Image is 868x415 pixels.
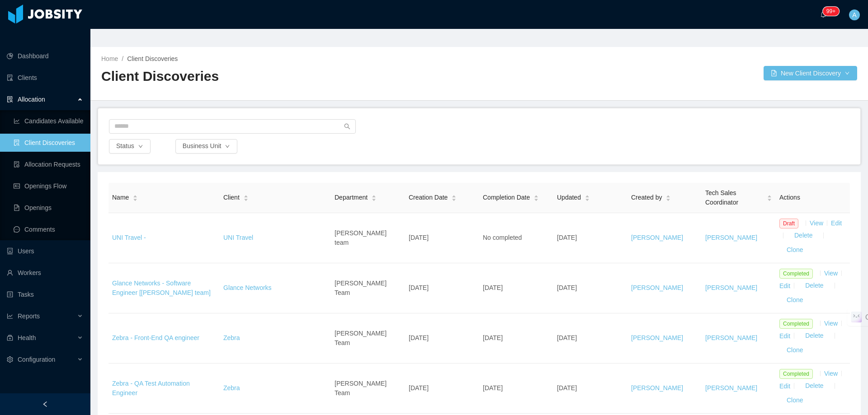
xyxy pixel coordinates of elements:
[7,69,83,87] a: icon: auditClients
[585,194,590,200] div: Sort
[331,313,405,364] td: [PERSON_NAME] Team
[14,112,83,130] a: icon: line-chartCandidates Available
[372,194,377,197] i: icon: caret-up
[824,320,838,327] a: View
[331,364,405,414] td: [PERSON_NAME] Team
[705,334,757,341] a: [PERSON_NAME]
[223,234,253,241] a: UNI Travel
[533,194,539,200] div: Sort
[767,194,772,197] i: icon: caret-up
[175,139,238,154] button: Business Uniticon: down
[779,243,811,257] button: Clone
[371,194,377,200] div: Sort
[405,364,479,414] td: [DATE]
[764,66,857,80] button: icon: file-addNew Client Discoverydown
[335,193,368,202] span: Department
[705,384,757,392] a: [PERSON_NAME]
[631,334,683,341] a: [PERSON_NAME]
[112,234,146,241] a: UNI Travel -
[7,335,13,341] i: icon: medicine-box
[779,319,813,329] span: Completed
[779,282,790,289] a: Edit
[18,96,45,103] span: Allocation
[779,393,811,408] button: Clone
[705,234,757,241] a: [PERSON_NAME]
[7,264,83,282] a: icon: userWorkers
[42,401,48,407] i: icon: left
[243,194,249,200] div: Sort
[112,334,199,341] a: Zebra - Front-End QA engineer
[553,313,627,364] td: [DATE]
[483,193,530,202] span: Completion Date
[7,96,13,103] i: icon: solution
[534,197,539,200] i: icon: caret-down
[557,193,581,202] span: Updated
[331,263,405,313] td: [PERSON_NAME] Team
[331,213,405,263] td: [PERSON_NAME] team
[133,197,138,200] i: icon: caret-down
[479,213,553,263] td: No completed
[779,343,811,358] button: Clone
[779,219,798,228] span: Draft
[631,193,662,202] span: Created by
[666,197,671,200] i: icon: caret-down
[824,270,838,277] a: View
[18,356,55,363] span: Configuration
[14,199,83,217] a: icon: file-textOpenings
[109,139,151,154] button: Statusicon: down
[779,293,811,308] button: Clone
[223,334,240,341] a: Zebra
[7,242,83,260] a: icon: robotUsers
[243,194,248,197] i: icon: caret-up
[852,9,856,20] span: A
[553,263,627,313] td: [DATE]
[767,197,772,200] i: icon: caret-down
[14,134,83,152] a: icon: file-searchClient Discoveries
[7,47,83,65] a: icon: pie-chartDashboard
[7,356,13,363] i: icon: setting
[127,55,178,62] span: Client Discoveries
[7,285,83,303] a: icon: profileTasks
[705,188,763,207] span: Tech Sales Coordinator
[585,194,590,197] i: icon: caret-up
[112,193,129,202] span: Name
[534,194,539,197] i: icon: caret-up
[767,194,772,200] div: Sort
[779,382,790,389] a: Edit
[779,269,813,279] span: Completed
[223,284,272,291] a: Glance Networks
[14,220,83,238] a: icon: messageComments
[631,384,683,392] a: [PERSON_NAME]
[112,280,211,296] a: Glance Networks - Software Engineer [[PERSON_NAME] team]
[479,263,553,313] td: [DATE]
[631,234,683,241] a: [PERSON_NAME]
[101,67,479,86] h2: Client Discoveries
[14,155,83,173] a: icon: file-doneAllocation Requests
[223,384,240,392] a: Zebra
[824,370,838,377] a: View
[553,364,627,414] td: [DATE]
[585,197,590,200] i: icon: caret-down
[405,263,479,313] td: [DATE]
[133,194,138,197] i: icon: caret-up
[451,194,457,200] div: Sort
[479,364,553,414] td: [DATE]
[405,313,479,364] td: [DATE]
[810,219,823,227] a: View
[798,279,830,293] button: Delete
[409,193,448,202] span: Creation Date
[798,379,830,393] button: Delete
[452,194,457,197] i: icon: caret-up
[705,284,757,291] a: [PERSON_NAME]
[405,213,479,263] td: [DATE]
[344,123,350,130] i: icon: search
[132,194,138,200] div: Sort
[243,197,248,200] i: icon: caret-down
[553,213,627,263] td: [DATE]
[665,194,671,200] div: Sort
[779,194,800,201] span: Actions
[101,55,118,62] a: Home
[779,332,790,339] a: Edit
[372,197,377,200] i: icon: caret-down
[452,197,457,200] i: icon: caret-down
